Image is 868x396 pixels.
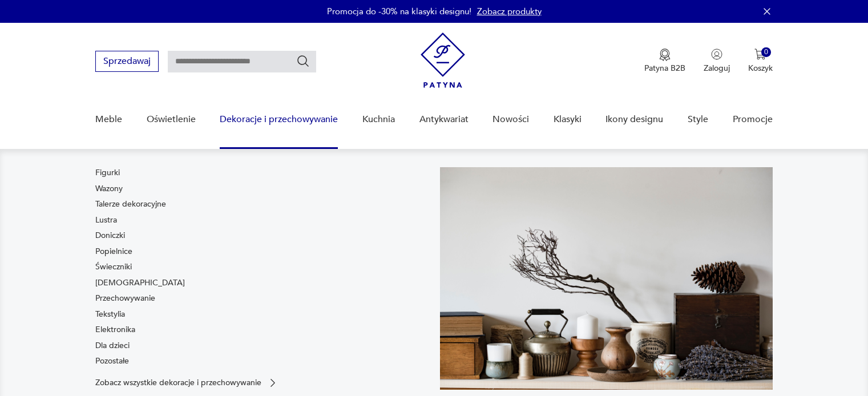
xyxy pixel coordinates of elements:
[754,49,766,60] img: Ikona koszyka
[95,215,117,226] a: Lustra
[554,98,582,142] a: Klasyki
[95,167,120,179] a: Figurki
[95,293,155,304] a: Przechowywanie
[419,98,469,142] a: Antykwariat
[95,98,122,142] a: Meble
[95,199,166,210] a: Talerze dekoracyjne
[95,183,123,195] a: Wazony
[95,261,132,273] a: Świeczniki
[220,98,338,142] a: Dekoracje i przechowywanie
[95,355,129,367] a: Pozostałe
[95,324,135,336] a: Elektronika
[95,377,278,389] a: Zobacz wszystkie dekoracje i przechowywanie
[761,47,771,57] div: 0
[440,167,773,389] img: cfa44e985ea346226f89ee8969f25989.jpg
[95,230,125,241] a: Doniczki
[644,63,685,74] p: Patyna B2B
[704,49,730,74] button: Zaloguj
[644,49,685,74] a: Ikona medaluPatyna B2B
[95,277,185,289] a: [DEMOGRAPHIC_DATA]
[95,246,132,257] a: Popielnice
[688,98,708,142] a: Style
[644,49,685,74] button: Patyna B2B
[362,98,395,142] a: Kuchnia
[733,98,773,142] a: Promocje
[327,6,471,17] p: Promocja do -30% na klasyki designu!
[748,49,773,74] button: 0Koszyk
[421,33,465,88] img: Patyna - sklep z meblami i dekoracjami vintage
[477,6,542,17] a: Zobacz produkty
[492,98,529,142] a: Nowości
[95,340,130,351] a: Dla dzieci
[704,63,730,74] p: Zaloguj
[147,98,196,142] a: Oświetlenie
[95,379,261,386] p: Zobacz wszystkie dekoracje i przechowywanie
[711,49,722,60] img: Ikonka użytkownika
[659,49,671,61] img: Ikona medalu
[296,54,310,68] button: Szukaj
[605,98,663,142] a: Ikony designu
[95,58,159,66] a: Sprzedawaj
[95,51,159,72] button: Sprzedawaj
[748,63,773,74] p: Koszyk
[95,309,125,320] a: Tekstylia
